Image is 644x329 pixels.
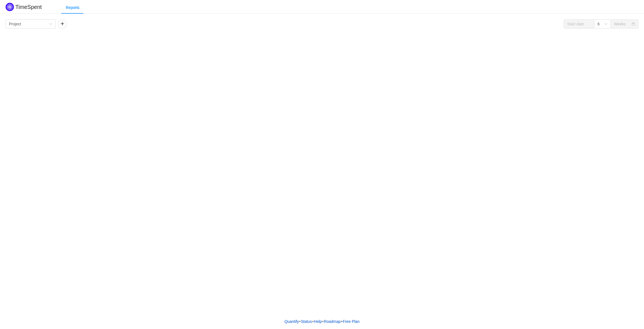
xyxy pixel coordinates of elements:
button: Free Plan [342,317,360,326]
span: • [299,319,301,324]
a: Roadmap [324,317,341,326]
img: Quantify logo [6,3,14,11]
span: • [322,319,324,324]
div: Weeks [614,20,626,28]
a: Quantify [284,317,299,326]
span: • [341,319,342,324]
span: • [312,319,314,324]
div: Reports [61,1,84,14]
div: 6 [597,20,600,28]
h2: TimeSpent [15,4,42,10]
i: icon: down [49,22,52,26]
i: icon: down [604,22,608,26]
i: icon: calendar [632,22,635,26]
div: Project [9,20,21,28]
input: Start date [564,20,594,28]
button: icon: plus [58,20,67,28]
a: Help [314,317,322,326]
a: Status [301,317,312,326]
